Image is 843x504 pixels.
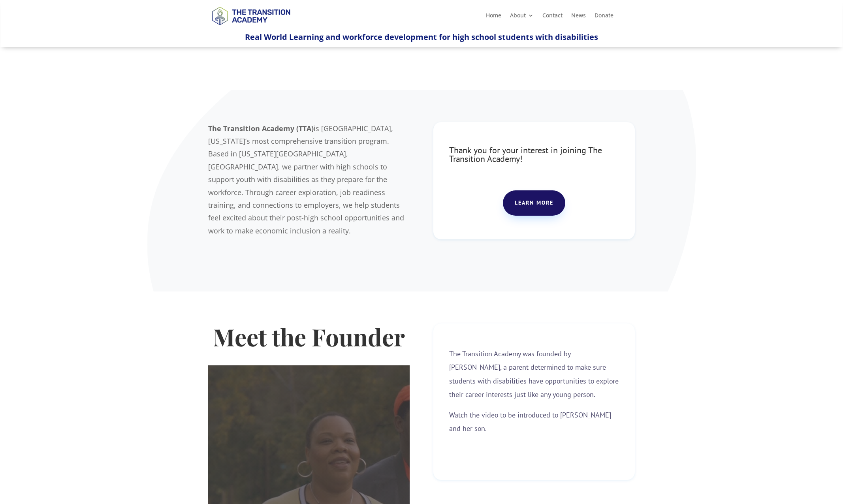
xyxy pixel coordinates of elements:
[208,24,294,31] a: Logo-Noticias
[486,13,501,21] a: Home
[208,2,294,30] img: TTA Brand_TTA Primary Logo_Horizontal_Light BG
[213,321,405,352] strong: Meet the Founder
[449,347,619,408] p: The Transition Academy was founded by [PERSON_NAME], a parent determined to make sure students wi...
[542,13,563,21] a: Contact
[449,410,611,433] span: Watch the video to be introduced to [PERSON_NAME] and her son.
[449,145,602,164] span: Thank you for your interest in joining The Transition Academy!
[208,124,404,235] span: is [GEOGRAPHIC_DATA], [US_STATE]’s most comprehensive transition program. Based in [US_STATE][GEO...
[245,32,598,42] span: Real World Learning and workforce development for high school students with disabilities
[571,13,586,21] a: News
[208,124,314,133] b: The Transition Academy (TTA)
[510,13,534,21] a: About
[503,190,565,216] a: Learn more
[595,13,613,21] a: Donate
